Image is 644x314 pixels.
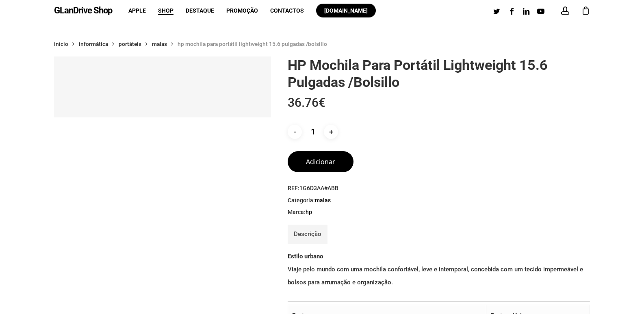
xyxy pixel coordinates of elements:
[288,95,325,110] bdi: 36.76
[79,40,108,48] a: Informática
[119,40,141,48] a: Portáteis
[186,8,214,13] a: Destaque
[294,225,321,244] a: Descrição
[324,125,338,139] input: +
[288,253,323,260] b: Estilo urbano
[319,95,325,110] span: €
[324,7,368,14] span: [DOMAIN_NAME]
[128,7,146,14] span: Apple
[54,6,112,15] a: GLanDrive Shop
[288,56,590,91] h1: HP Mochila para portátil Lightweight 15.6 pulgadas /Bolsillo
[158,8,173,13] a: Shop
[288,125,302,139] input: -
[270,8,304,13] a: Contactos
[316,8,376,13] a: [DOMAIN_NAME]
[178,41,327,47] span: HP Mochila para portátil Lightweight 15.6 pulgadas /Bolsillo
[288,197,590,205] span: Categoria:
[288,184,590,193] span: REF:
[304,125,322,139] input: Product quantity
[315,197,331,204] a: Malas
[288,208,590,217] span: Marca:
[128,8,146,13] a: Apple
[299,185,338,191] span: 1G6D3AA#ABB
[306,208,312,216] a: HP
[270,7,304,14] span: Contactos
[158,7,173,14] span: Shop
[226,8,258,13] a: Promoção
[54,40,68,48] a: Início
[152,40,167,48] a: Malas
[186,7,214,14] span: Destaque
[288,151,353,172] button: Adicionar
[226,7,258,14] span: Promoção
[288,250,590,298] p: Viaje pelo mundo com uma mochila confortável, leve e intemporal, concebida com um tecido impermeá...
